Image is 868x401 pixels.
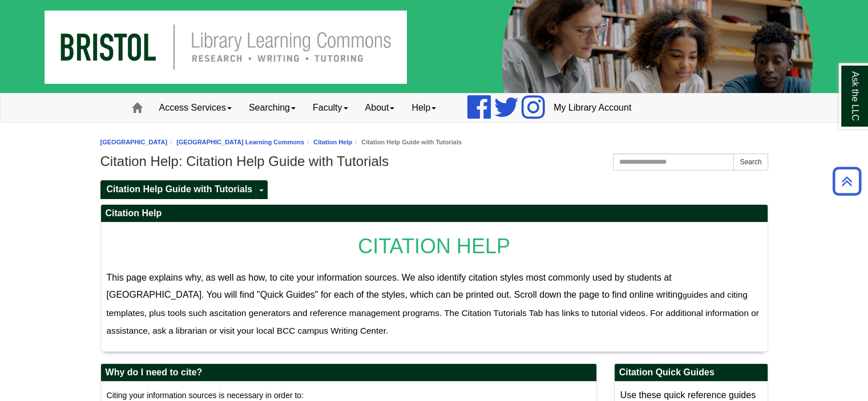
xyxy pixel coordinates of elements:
h2: Citation Help [101,205,768,222]
span: citation generators and reference management programs. The Citation Tutorials Tab has links to tu... [107,308,759,336]
a: Citation Help [313,139,352,145]
h2: Citation Quick Guides [615,364,768,382]
span: uides and citing templates, plus tools such as [107,290,748,318]
a: Faculty [304,94,357,122]
span: CITATION HELP [358,234,510,258]
a: Access Services [151,94,240,122]
a: Searching [240,94,304,122]
span: This page explains why, as well as how, to cite your information sources. We also identify citati... [107,273,687,299]
nav: breadcrumb [100,137,768,148]
span: Citing your information sources is necessary in order to: [107,391,304,400]
span: g [683,291,687,299]
li: Citation Help Guide with Tutorials [352,137,462,148]
a: Help [403,94,445,122]
a: Citation Help Guide with Tutorials [100,180,256,199]
a: [GEOGRAPHIC_DATA] Learning Commons [176,139,304,145]
div: Guide Pages [100,179,768,199]
h1: Citation Help: Citation Help Guide with Tutorials [100,153,768,169]
span: Citation Help Guide with Tutorials [107,184,253,194]
a: About [357,94,403,122]
a: My Library Account [545,94,640,122]
a: Back to Top [829,173,865,189]
a: [GEOGRAPHIC_DATA] [100,139,168,145]
h2: Why do I need to cite? [101,364,596,382]
button: Search [733,153,768,171]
